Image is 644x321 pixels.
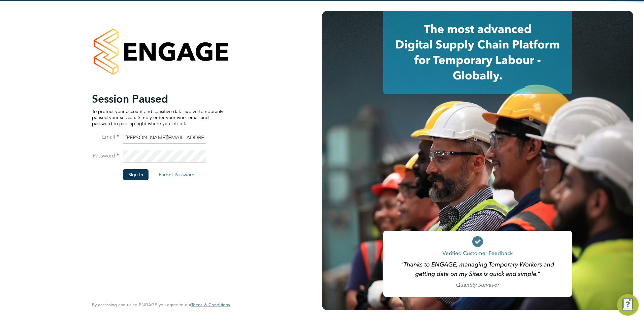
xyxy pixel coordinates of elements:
button: Sign In [123,169,149,180]
button: Engage Resource Center [617,294,639,316]
span: Terms & Conditions [191,302,230,308]
button: Forgot Password [153,169,200,180]
label: Password [92,152,119,159]
h2: Session Paused [92,92,223,106]
p: To protect your account and sensitive data, we've temporarily paused your session. Simply enter y... [92,108,223,127]
a: Terms & Conditions [191,302,230,308]
label: Email [92,134,119,141]
span: By accessing and using ENGAGE you agree to our [92,302,230,308]
input: Enter your work email... [123,132,206,144]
